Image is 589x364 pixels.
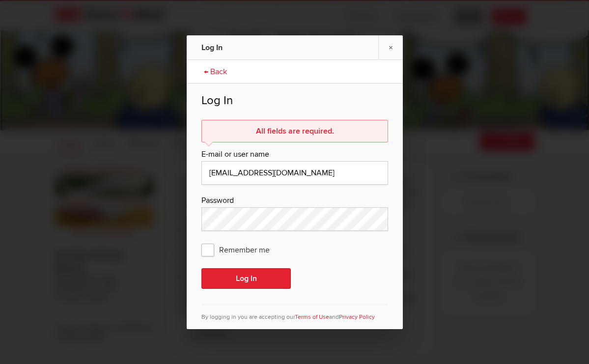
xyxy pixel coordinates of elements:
a: × [378,35,403,59]
div: Log In [201,35,309,60]
h2: Log In [201,93,388,114]
a: Privacy Policy [339,313,375,321]
div: E-mail or user name [201,148,388,161]
a: ← Back [199,58,232,83]
input: Email@address.com [201,161,388,185]
a: Terms of Use [295,313,329,321]
div: Password [201,195,388,207]
div: By logging in you are accepting our and [201,305,388,322]
span: Remember me [201,241,280,258]
div: All fields are required. [201,120,388,142]
button: Log In [201,268,291,289]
